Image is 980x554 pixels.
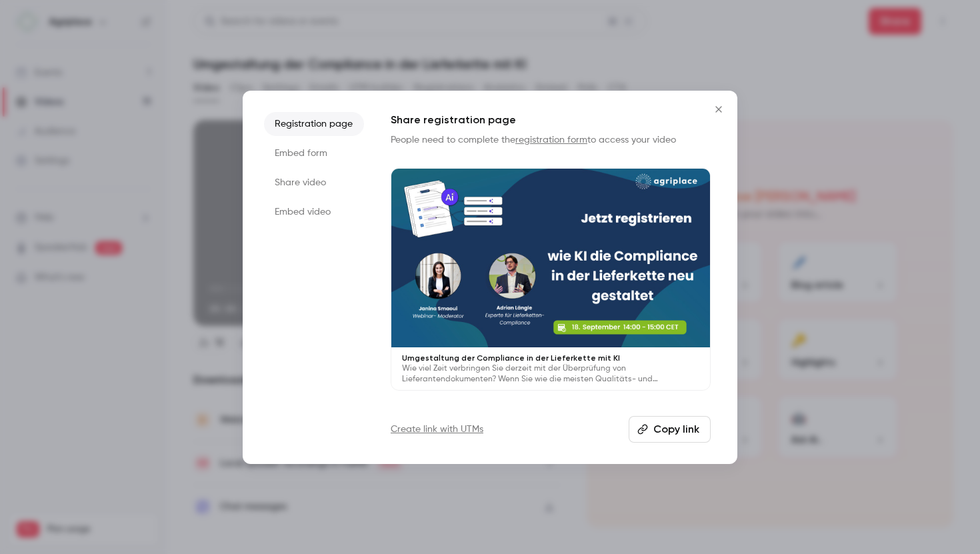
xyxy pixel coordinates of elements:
[391,112,711,128] h1: Share registration page
[264,171,364,195] li: Share video
[402,353,699,363] p: Umgestaltung der Compliance in der Lieferkette mit KI
[264,141,364,165] li: Embed form
[391,423,483,436] a: Create link with UTMs
[264,200,364,224] li: Embed video
[264,112,364,136] li: Registration page
[705,96,732,123] button: Close
[515,135,587,145] a: registration form
[629,416,711,443] button: Copy link
[391,133,711,147] p: People need to complete the to access your video
[391,168,711,391] a: Umgestaltung der Compliance in der Lieferkette mit KIWie viel Zeit verbringen Sie derzeit mit der...
[402,363,699,385] p: Wie viel Zeit verbringen Sie derzeit mit der Überprüfung von Lieferantendokumenten? Wenn Sie wie ...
